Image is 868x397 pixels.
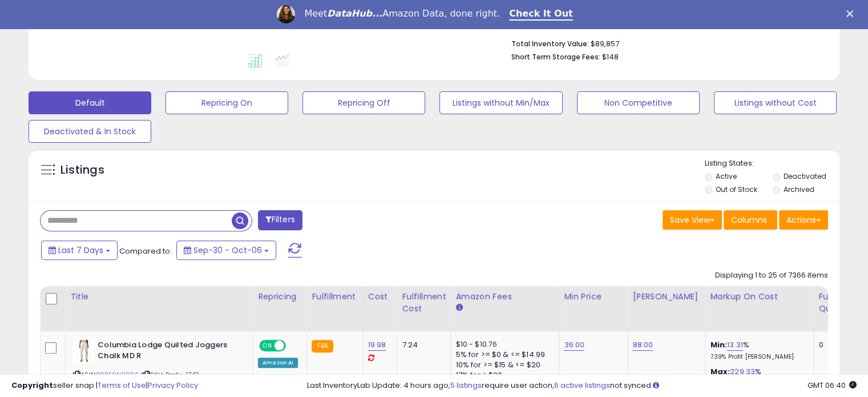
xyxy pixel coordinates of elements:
span: Compared to: [119,246,172,256]
div: Displaying 1 to 25 of 7366 items [715,270,828,281]
b: Columbia Lodge Quilted Joggers Chalk MD R [98,340,236,364]
button: Listings without Cost [714,91,837,114]
div: Amazon Fees [455,291,554,303]
small: Amazon Fees. [455,303,462,313]
img: Profile image for Georgie [277,5,295,23]
div: Title [70,291,248,303]
a: 13.31 [727,339,743,351]
button: Repricing Off [302,91,425,114]
label: Out of Stock [716,185,757,194]
p: Listing States: [705,158,839,169]
a: 19.98 [368,339,386,351]
label: Archived [783,185,814,194]
label: Active [716,171,737,181]
button: Default [29,91,151,114]
div: Cost [368,291,393,303]
div: seller snap | | [11,380,198,391]
small: FBA [312,340,333,352]
img: 617hWDK2AiL._SL40_.jpg [73,340,95,363]
div: 0 [818,340,854,350]
button: Listings without Min/Max [439,91,562,114]
div: Amazon AI [258,358,298,368]
button: Sep-30 - Oct-06 [176,240,276,260]
button: Deactivated & In Stock [29,120,151,143]
div: % [710,340,805,361]
button: Non Competitive [577,91,700,114]
button: Save View [663,210,722,230]
div: 10% for >= $15 & <= $20 [455,360,550,370]
button: Actions [779,210,828,230]
div: Meet Amazon Data, done right. [304,8,500,19]
a: 36.00 [564,339,584,351]
div: [PERSON_NAME] [632,291,700,303]
a: 6 active listings [554,380,610,391]
button: Repricing On [165,91,288,114]
a: 5 listings [450,380,482,391]
button: Filters [258,210,302,230]
div: Fulfillable Quantity [818,291,858,315]
span: Columns [731,214,767,226]
div: Repricing [258,291,302,303]
div: 7.24 [402,340,442,350]
th: The percentage added to the cost of goods (COGS) that forms the calculator for Min & Max prices. [705,286,814,331]
span: ON [260,341,274,351]
div: Last InventoryLab Update: 4 hours ago, require user action, not synced. [307,380,857,391]
b: Short Term Storage Fees: [511,52,600,62]
div: Fulfillment [312,291,358,303]
span: Last 7 Days [58,244,103,256]
span: $148 [602,51,619,62]
div: Close [846,10,858,17]
button: Last 7 Days [41,240,118,260]
div: 5% for >= $0 & <= $14.99 [455,350,550,360]
label: Deactivated [783,171,826,181]
strong: Copyright [11,380,53,391]
b: Total Inventory Value: [511,39,589,49]
a: Check It Out [509,8,573,21]
a: Privacy Policy [148,380,198,391]
a: 88.00 [632,339,653,351]
span: Sep-30 - Oct-06 [193,244,262,256]
div: Markup on Cost [710,291,809,303]
li: $89,857 [511,36,819,50]
div: Min Price [564,291,623,303]
button: Columns [724,210,777,230]
span: 2025-10-14 06:40 GMT [808,380,857,391]
i: DataHub... [327,8,382,19]
b: Min: [710,339,727,350]
span: OFF [284,341,302,351]
p: 7.39% Profit [PERSON_NAME] [710,353,805,361]
h5: Listings [60,162,104,178]
a: Terms of Use [98,380,146,391]
div: Fulfillment Cost [402,291,446,315]
div: $10 - $10.76 [455,340,550,350]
